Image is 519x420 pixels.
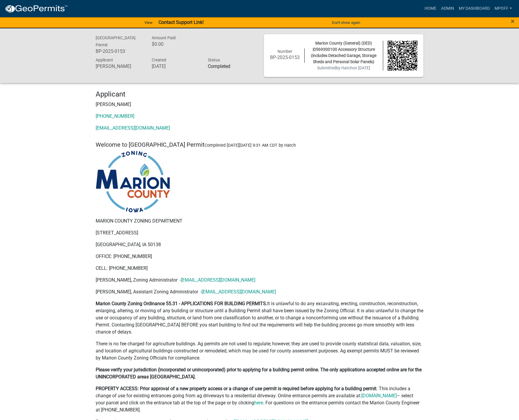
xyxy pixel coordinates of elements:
span: × [511,17,515,25]
span: Marion County (General) (DED) |0569300100 Accessory Structure (includes Detached Garage, Storage ... [311,41,376,64]
a: [EMAIL_ADDRESS][DOMAIN_NAME] [181,277,255,283]
strong: PROPERTY ACCESS: Prior approval of a new property access or a change of use permit is required be... [96,386,376,391]
p: There is no fee charged for agriculture buildings. Ag permits are not used to regulate; however, ... [96,340,423,362]
p: CELL: [PHONE_NUMBER] [96,265,423,272]
strong: Marion County Zoning Ordinance 55.31 - APPLICATIONS FOR BUILDING PERMITS. [96,301,267,306]
p: OFFICE: [PHONE_NUMBER] [96,253,423,260]
span: Submitted on [DATE] [317,66,370,70]
a: Admin [439,3,456,14]
img: QR code [388,41,418,71]
span: Created [152,58,166,62]
span: [GEOGRAPHIC_DATA] Permit [96,35,136,47]
button: Close [511,18,515,25]
h6: BP-2025-0153 [270,55,300,60]
p: MARION COUNTY ZONING DEPARTMENT [96,218,423,225]
h6: [DATE] [152,63,199,69]
a: [PHONE_NUMBER] [96,113,134,119]
a: View [142,18,155,27]
a: [EMAIL_ADDRESS][DOMAIN_NAME] [202,289,276,295]
span: Amount Paid [152,35,176,40]
h6: [PERSON_NAME] [96,63,143,69]
a: here [254,400,263,406]
p: [PERSON_NAME] [96,101,423,108]
span: Completed [DATE][DATE] 9:31 AM CDT by Hatch [205,143,296,148]
p: It is unlawful to do any excavating, erecting, construction, reconstruction, enlarging, altering,... [96,300,423,336]
h6: $0.00 [152,41,199,47]
h4: Applicant [96,90,423,99]
p: [GEOGRAPHIC_DATA], IA 50138 [96,241,423,248]
p: [PERSON_NAME], Assistant Zoning Administrator - [96,288,423,295]
button: Don't show again [329,18,363,27]
p: [STREET_ADDRESS] [96,229,423,236]
strong: Completed [208,63,230,69]
p: [PERSON_NAME], Zoning Administrator - [96,277,423,284]
a: mpoff [492,3,514,14]
strong: Contact Support Link! [159,19,204,25]
strong: Please verify your jurisdiction (incorporated or unincorporated) prior to applying for a building... [96,367,422,380]
span: Applicant [96,58,113,62]
a: My Dashboard [456,3,492,14]
a: Home [422,3,439,14]
a: [EMAIL_ADDRESS][DOMAIN_NAME] [96,125,170,131]
h5: Welcome to [GEOGRAPHIC_DATA] Permit [96,141,423,148]
img: image_be028ab4-a45e-4790-9d45-118dc00cb89f.png [96,151,170,213]
a: [DOMAIN_NAME] [361,393,397,398]
span: Status [208,58,220,62]
p: . This includes a change of use for existing entrances going from ag driveways to a residential d... [96,385,423,414]
h6: BP-2025-0153 [96,48,143,54]
span: Number [278,49,292,54]
span: by Hatch [336,66,352,70]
